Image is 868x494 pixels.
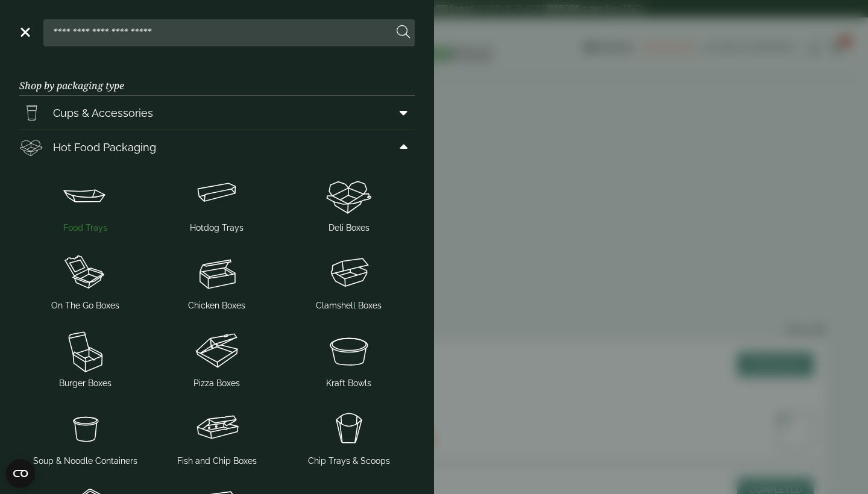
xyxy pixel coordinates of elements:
[24,324,146,392] a: Burger Boxes
[53,139,156,155] span: Hot Food Packaging
[53,105,153,121] span: Cups & Accessories
[24,169,146,237] a: Food Trays
[24,327,146,375] img: Burger_box.svg
[51,299,119,312] span: On The Go Boxes
[288,246,410,314] a: Clamshell Boxes
[190,222,244,234] span: Hotdog Trays
[24,249,146,297] img: OnTheGo_boxes.svg
[33,455,137,467] span: Soup & Noodle Containers
[156,246,278,314] a: Chicken Boxes
[308,455,390,467] span: Chip Trays & Scoops
[288,324,410,392] a: Kraft Bowls
[288,171,410,219] img: Deli_box.svg
[19,61,415,96] h3: Shop by packaging type
[156,402,278,470] a: Fish and Chip Boxes
[19,135,43,159] img: Deli_box.svg
[188,299,245,312] span: Chicken Boxes
[329,222,370,234] span: Deli Boxes
[24,246,146,314] a: On The Go Boxes
[288,249,410,297] img: Clamshell_box.svg
[288,404,410,452] img: Chip_tray.svg
[19,101,43,125] img: PintNhalf_cup.svg
[63,222,107,234] span: Food Trays
[24,404,146,452] img: SoupNoodle_container.svg
[19,130,415,164] a: Hot Food Packaging
[156,249,278,297] img: Chicken_box-1.svg
[24,171,146,219] img: Food_tray.svg
[156,324,278,392] a: Pizza Boxes
[177,455,257,467] span: Fish and Chip Boxes
[288,169,410,237] a: Deli Boxes
[24,402,146,470] a: Soup & Noodle Containers
[59,377,112,390] span: Burger Boxes
[288,402,410,470] a: Chip Trays & Scoops
[326,377,371,390] span: Kraft Bowls
[156,404,278,452] img: FishNchip_box.svg
[193,377,240,390] span: Pizza Boxes
[316,299,382,312] span: Clamshell Boxes
[19,96,415,130] a: Cups & Accessories
[156,171,278,219] img: Hotdog_tray.svg
[156,327,278,375] img: Pizza_boxes.svg
[156,169,278,237] a: Hotdog Trays
[288,327,410,375] img: SoupNsalad_bowls.svg
[6,459,35,488] button: Open CMP widget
